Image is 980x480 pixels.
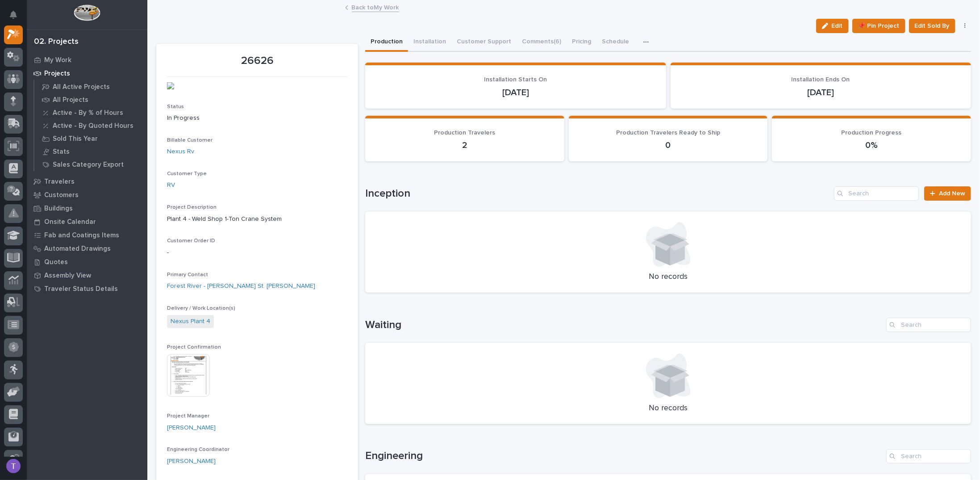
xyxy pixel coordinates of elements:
[451,33,517,52] button: Customer Support
[167,282,315,291] a: Forest River - [PERSON_NAME] St. [PERSON_NAME]
[167,238,215,244] span: Customer Order ID
[4,457,23,476] button: users-avatar
[53,148,70,156] p: Stats
[886,449,971,463] input: Search
[376,272,960,282] p: No records
[167,55,347,67] p: 26626
[681,87,960,98] p: [DATE]
[167,181,175,190] a: RV
[44,191,79,199] p: Customers
[792,76,850,83] span: Installation Ends On
[832,22,843,30] span: Edit
[53,161,124,169] p: Sales Category Export
[44,285,118,293] p: Traveler Status Details
[167,104,184,109] span: Status
[842,130,902,136] span: Production Progress
[365,319,883,332] h1: Waiting
[352,2,399,12] a: Back toMy Work
[34,80,147,93] a: All Active Projects
[816,19,849,33] button: Edit
[27,202,147,215] a: Buildings
[27,255,147,269] a: Quotes
[44,218,96,226] p: Onsite Calendar
[365,33,408,52] button: Production
[365,187,830,200] h1: Inception
[915,21,950,31] span: Edit Sold By
[44,232,119,240] p: Fab and Coatings Items
[171,317,210,326] a: Nexus Plant 4
[924,186,971,201] a: Add New
[53,122,133,130] p: Active - By Quoted Hours
[167,272,208,278] span: Primary Contact
[34,93,147,106] a: All Projects
[484,76,547,83] span: Installation Starts On
[34,145,147,158] a: Stats
[44,272,91,280] p: Assembly View
[939,190,965,197] span: Add New
[376,404,960,413] p: No records
[27,67,147,80] a: Projects
[909,19,955,33] button: Edit Sold By
[167,447,229,452] span: Engineering Coordinator
[34,106,147,119] a: Active - By % of Hours
[376,87,655,98] p: [DATE]
[517,33,567,52] button: Comments (6)
[27,228,147,242] a: Fab and Coatings Items
[27,188,147,202] a: Customers
[376,140,554,151] p: 2
[44,178,75,186] p: Travelers
[408,33,451,52] button: Installation
[11,11,23,25] div: Notifications
[53,83,110,91] p: All Active Projects
[34,132,147,145] a: Sold This Year
[596,33,634,52] button: Schedule
[167,457,216,466] a: [PERSON_NAME]
[27,53,147,67] a: My Work
[44,56,71,64] p: My Work
[167,147,194,156] a: Nexus Rv
[783,140,960,151] p: 0%
[53,109,123,117] p: Active - By % of Hours
[44,70,70,78] p: Projects
[44,258,68,266] p: Quotes
[34,37,79,47] div: 02. Projects
[167,138,213,143] span: Billable Customer
[167,345,221,350] span: Project Confirmation
[44,245,111,253] p: Automated Drawings
[27,215,147,228] a: Onsite Calendar
[34,158,147,171] a: Sales Category Export
[167,423,216,433] a: [PERSON_NAME]
[886,318,971,332] input: Search
[167,171,207,177] span: Customer Type
[74,4,100,21] img: Workspace Logo
[834,186,919,201] input: Search
[53,135,98,143] p: Sold This Year
[365,450,883,463] h1: Engineering
[167,114,347,123] p: In Progress
[27,175,147,188] a: Travelers
[167,306,235,311] span: Delivery / Work Location(s)
[852,19,905,33] button: 📌 Pin Project
[27,242,147,255] a: Automated Drawings
[434,130,496,136] span: Production Travelers
[567,33,596,52] button: Pricing
[167,205,217,210] span: Project Description
[616,130,720,136] span: Production Travelers Ready to Ship
[27,282,147,295] a: Traveler Status Details
[53,96,88,104] p: All Projects
[34,119,147,132] a: Active - By Quoted Hours
[44,205,73,213] p: Buildings
[858,21,900,31] span: 📌 Pin Project
[27,269,147,282] a: Assembly View
[167,413,209,419] span: Project Manager
[4,5,23,24] button: Notifications
[167,215,347,224] p: Plant 4 - Weld Shop 1-Ton Crane System
[167,82,234,89] img: qba-AYwf_kz_Qr3jVRnKi-Gp4HBObtSzxiA43RvaJE4
[167,248,347,257] p: -
[580,140,757,151] p: 0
